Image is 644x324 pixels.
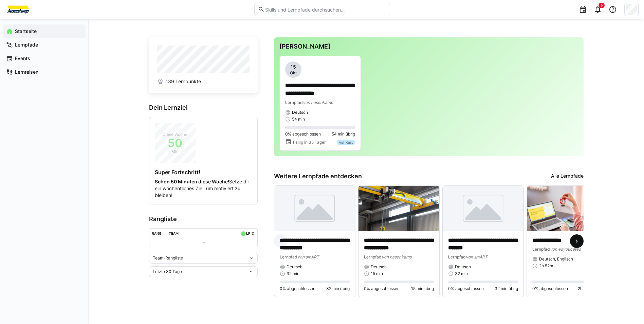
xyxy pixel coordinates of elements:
[550,247,581,252] span: von edyoucated
[527,186,608,231] img: image
[274,186,355,231] img: image
[279,43,578,50] h3: [PERSON_NAME]
[285,100,303,105] span: Lernpfad
[292,116,305,122] span: 54 min
[293,140,327,145] span: Fällig in 35 Tagen
[532,247,550,252] span: Lernpfad
[371,264,387,270] span: Deutsch
[290,70,297,76] span: Okt
[332,131,355,137] span: 54 min übrig
[153,255,183,261] span: Team-Rangliste
[149,215,258,223] h3: Rangliste
[292,110,308,115] span: Deutsch
[411,286,434,291] span: 15 min übrig
[246,231,250,235] div: LP
[155,169,252,176] h4: Super Fortschritt!
[539,256,573,262] span: Deutsch, Englisch
[285,131,321,137] span: 0% abgeschlossen
[287,264,302,270] span: Deutsch
[455,264,471,270] span: Deutsch
[153,269,182,274] span: Letzte 30 Tage
[443,186,523,231] img: image
[155,179,229,184] strong: Schon 50 Minuten diese Woche!
[371,271,383,276] span: 15 min
[280,254,297,259] span: Lernpfad
[495,286,518,291] span: 32 min übrig
[551,173,584,180] a: Alle Lernpfade
[149,104,258,111] h3: Dein Lernziel
[578,286,602,291] span: 2h 52m übrig
[539,263,553,269] span: 2h 52m
[448,254,466,259] span: Lernpfad
[274,173,362,180] h3: Weitere Lernpfade entdecken
[152,231,162,235] div: Rang
[358,186,439,231] img: image
[364,254,382,259] span: Lernpfad
[291,64,296,70] span: 15
[326,286,350,291] span: 32 min übrig
[455,271,468,276] span: 32 min
[252,230,255,236] a: ø
[297,254,319,259] span: von smART
[169,231,179,235] div: Team
[166,78,201,85] span: 139 Lernpunkte
[155,178,252,199] p: Setze dir ein wöchentliches Ziel, um motiviert zu bleiben!
[264,6,386,13] input: Skills und Lernpfade durchsuchen…
[382,254,412,259] span: von hasenkamp
[601,3,603,7] span: 9
[337,140,355,145] div: Auf Kurs
[532,286,568,291] span: 0% abgeschlossen
[280,286,315,291] span: 0% abgeschlossen
[364,286,400,291] span: 0% abgeschlossen
[448,286,484,291] span: 0% abgeschlossen
[303,100,333,105] span: von hasenkamp
[466,254,487,259] span: von smART
[287,271,299,276] span: 32 min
